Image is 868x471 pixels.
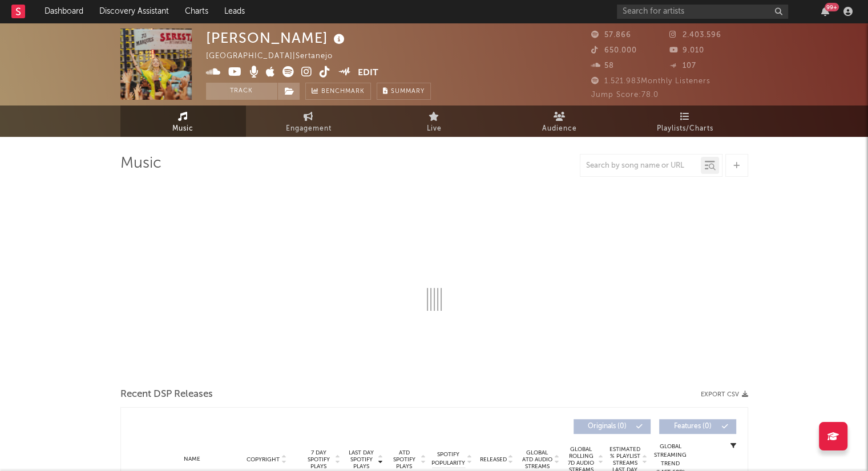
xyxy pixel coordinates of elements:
span: 58 [591,62,614,70]
span: 57.866 [591,31,631,39]
span: 9.010 [669,47,704,54]
div: [PERSON_NAME] [206,29,348,47]
a: Playlists/Charts [623,105,748,137]
a: Music [120,105,246,137]
button: Edit [358,66,378,80]
button: 99+ [821,7,829,16]
span: Playlists/Charts [657,122,713,136]
span: Global ATD Audio Streams [522,449,553,470]
span: 650.000 [591,47,637,54]
span: Spotify Popularity [431,450,465,468]
span: Last Day Spotify Plays [346,449,377,470]
span: Live [427,122,442,136]
div: [GEOGRAPHIC_DATA] | Sertanejo [206,50,346,63]
span: 7 Day Spotify Plays [304,449,334,470]
a: Engagement [246,105,372,137]
button: Summary [377,83,431,100]
input: Search by song name or URL [580,161,701,170]
span: 2.403.596 [669,31,721,39]
span: Recent DSP Releases [120,388,213,401]
a: Live [372,105,497,137]
span: Copyright [247,456,280,463]
div: Name [155,455,230,464]
a: Audience [497,105,623,137]
span: Features ( 0 ) [667,423,719,430]
button: Features(0) [659,419,736,434]
div: 99 + [825,3,839,11]
button: Track [206,83,277,100]
button: Export CSV [701,391,748,398]
span: Jump Score: 78.0 [591,91,659,99]
span: Music [172,122,193,136]
button: Originals(0) [574,419,651,434]
a: Benchmark [305,83,371,100]
span: Released [480,456,507,463]
span: Benchmark [321,85,365,99]
input: Search for artists [617,5,788,19]
span: Engagement [286,122,332,136]
span: 107 [669,62,696,70]
span: ATD Spotify Plays [389,449,419,470]
span: 1.521.983 Monthly Listeners [591,78,710,85]
span: Summary [391,88,425,95]
span: Audience [542,122,577,136]
span: Originals ( 0 ) [581,423,633,430]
